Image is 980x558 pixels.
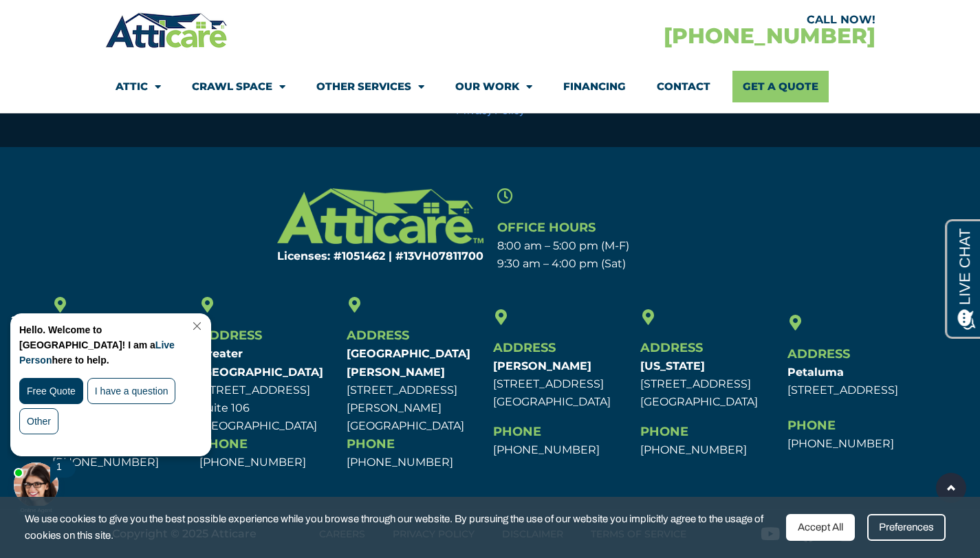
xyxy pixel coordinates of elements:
p: [STREET_ADDRESS] [GEOGRAPHIC_DATA] [493,357,633,412]
span: Address [493,340,556,355]
a: Crawl Space [192,71,285,102]
div: Preferences [867,514,946,541]
span: Phone [640,424,688,439]
span: Address [347,328,409,343]
b: Greater [GEOGRAPHIC_DATA] [199,347,323,378]
span: Phone [787,418,836,433]
p: 8:00 am – 5:00 pm (M-F) 9:30 am – 4:00 pm (Sat) [497,237,744,274]
span: Address [640,340,703,355]
span: Phone [347,436,395,451]
b: [GEOGRAPHIC_DATA][PERSON_NAME] [347,347,470,378]
a: Contact [657,71,710,102]
p: [STREET_ADDRESS][PERSON_NAME] [GEOGRAPHIC_DATA] [347,345,487,435]
h6: Licenses: #1051462 | #13VH078117​00 [237,251,483,262]
p: [STREET_ADDRESS] [787,364,928,400]
a: Get A Quote [732,71,829,102]
a: Attic [116,71,161,102]
span: Address [199,328,262,343]
span: Phone [493,424,541,439]
span: We use cookies to give you the best possible experience while you browse through our website. By ... [25,511,776,544]
p: [STREET_ADDRESS] Suite 106 [GEOGRAPHIC_DATA] [199,345,340,435]
div: CALL NOW! [490,14,875,25]
span: Office Hours [497,220,596,235]
div: Accept All [786,514,855,541]
iframe: Chat Invitation [7,310,227,517]
b: [US_STATE] [640,359,705,372]
span: Address [787,346,850,361]
span: Opens a chat window [34,11,111,28]
a: Our Work [455,71,532,102]
a: Other Services [316,71,424,102]
b: [PERSON_NAME] [493,359,591,372]
b: Petaluma [787,366,844,379]
a: Financing [563,71,626,102]
p: [STREET_ADDRESS] [GEOGRAPHIC_DATA] [640,357,781,412]
nav: Menu [116,71,865,102]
